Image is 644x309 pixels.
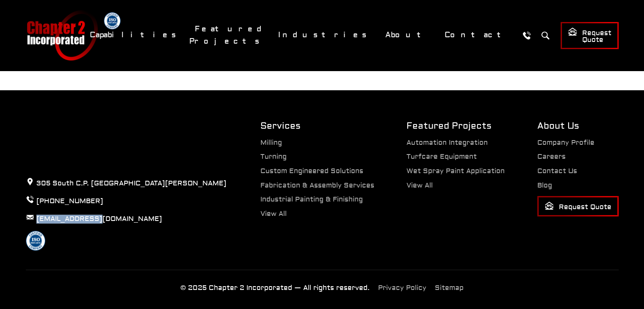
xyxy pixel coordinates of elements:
a: Company Profile [537,138,594,147]
a: About [380,26,435,44]
a: [EMAIL_ADDRESS][DOMAIN_NAME] [36,215,162,223]
a: Featured Projects [189,20,268,50]
a: Industrial Painting & Finishing [260,195,363,204]
a: Request Quote [537,196,619,216]
span: Request Quote [544,201,611,212]
a: Turning [260,152,287,161]
a: Fabrication & Assembly Services [260,181,374,190]
a: View All [260,210,287,218]
a: Request Quote [561,22,619,49]
a: Chapter 2 Incorporated [26,10,98,61]
a: Custom Engineered Solutions [260,167,363,175]
a: Blog [537,181,552,190]
h2: Services [260,120,374,132]
a: Industries [273,26,376,44]
a: Automation Integration [406,138,488,147]
span: Request Quote [568,27,611,44]
a: Milling [260,138,282,147]
a: Privacy Policy [378,284,426,292]
a: Wet Spray Paint Application [406,167,505,175]
a: Turfcare Equipment [406,152,477,161]
a: Contact Us [537,167,577,175]
a: Call Us [519,28,535,43]
p: © 2025 Chapter 2 Incorporated — All rights reserved. [180,283,370,294]
a: Careers [537,152,566,161]
p: 305 South C.P. [GEOGRAPHIC_DATA][PERSON_NAME] [26,177,227,189]
a: Capabilities [84,26,185,44]
a: [PHONE_NUMBER] [36,197,103,205]
a: Sitemap [435,284,464,292]
a: Contact [439,26,515,44]
a: View All [406,181,433,190]
h2: Featured Projects [406,120,505,132]
h2: About Us [537,120,619,132]
button: Search [538,28,553,43]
